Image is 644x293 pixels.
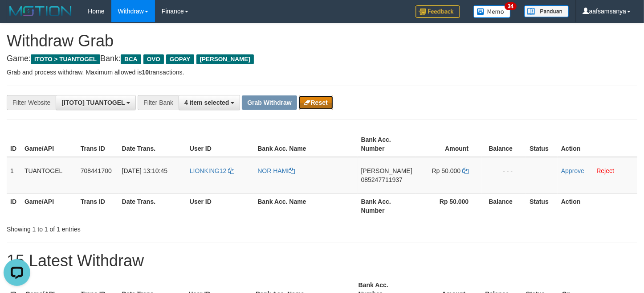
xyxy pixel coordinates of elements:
[358,193,416,219] th: Bank Acc. Number
[7,132,21,157] th: ID
[7,157,21,194] td: 1
[61,99,125,106] span: [ITOTO] TUANTOGEL
[7,54,637,63] h4: Game: Bank:
[118,193,186,219] th: Date Trans.
[81,167,112,174] span: 708441700
[524,5,569,17] img: panduan.png
[526,193,558,219] th: Status
[473,5,511,18] img: Button%20Memo.svg
[482,157,526,194] td: - - -
[482,132,526,157] th: Balance
[143,54,164,64] span: OVO
[142,69,149,76] strong: 10
[558,193,637,219] th: Action
[186,193,254,219] th: User ID
[505,2,517,10] span: 34
[7,221,262,234] div: Showing 1 to 1 of 1 entries
[416,193,482,219] th: Rp 50.000
[118,132,186,157] th: Date Trans.
[166,54,194,64] span: GOPAY
[21,193,77,219] th: Game/API
[361,167,412,174] span: [PERSON_NAME]
[254,132,357,157] th: Bank Acc. Name
[121,54,141,64] span: BCA
[138,95,179,110] div: Filter Bank
[361,176,403,183] span: Copy 085247711937 to clipboard
[21,132,77,157] th: Game/API
[558,132,637,157] th: Action
[77,132,118,157] th: Trans ID
[7,4,74,18] img: MOTION_logo.png
[7,252,637,270] h1: 15 Latest Withdraw
[299,95,333,110] button: Reset
[21,157,77,194] td: TUANTOGEL
[31,54,100,64] span: ITOTO > TUANTOGEL
[196,54,254,64] span: [PERSON_NAME]
[416,5,460,18] img: Feedback.jpg
[242,95,297,110] button: Grab Withdraw
[186,132,254,157] th: User ID
[7,193,21,219] th: ID
[179,95,240,110] button: 4 item selected
[358,132,416,157] th: Bank Acc. Number
[4,4,30,30] button: Open LiveChat chat widget
[77,193,118,219] th: Trans ID
[432,167,461,174] span: Rp 50.000
[257,167,295,174] a: NOR HAMI
[596,167,614,174] a: Reject
[184,99,229,106] span: 4 item selected
[190,167,234,174] a: LIONKING12
[7,32,637,50] h1: Withdraw Grab
[482,193,526,219] th: Balance
[416,132,482,157] th: Amount
[561,167,584,174] a: Approve
[122,167,167,174] span: [DATE] 13:10:45
[190,167,226,174] span: LIONKING12
[526,132,558,157] th: Status
[7,95,56,110] div: Filter Website
[254,193,357,219] th: Bank Acc. Name
[462,167,469,174] a: Copy 50000 to clipboard
[7,68,637,77] p: Grab and process withdraw. Maximum allowed is transactions.
[56,95,136,110] button: [ITOTO] TUANTOGEL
